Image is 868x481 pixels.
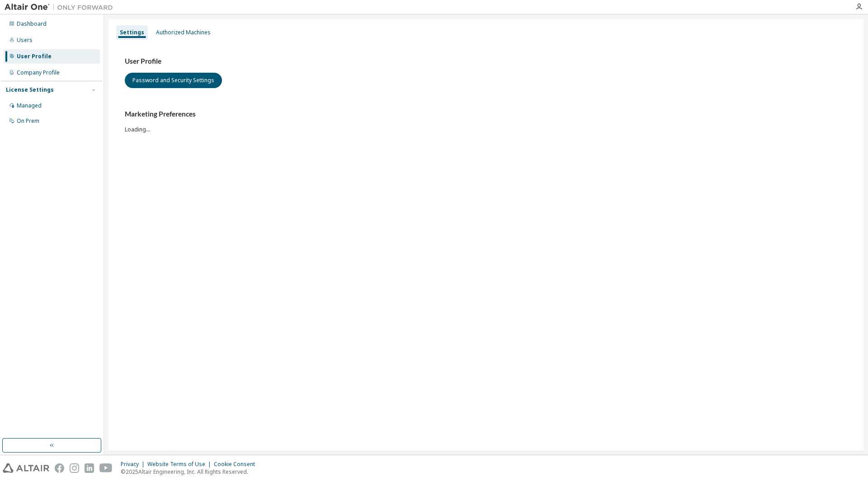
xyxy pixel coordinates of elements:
div: Dashboard [17,20,47,28]
img: altair_logo.svg [3,463,49,473]
div: Loading... [125,110,847,133]
div: Website Terms of Use [147,461,214,468]
div: Users [17,37,33,44]
img: instagram.svg [70,463,79,473]
img: facebook.svg [55,463,64,473]
div: Privacy [121,461,147,468]
button: Password and Security Settings [125,73,222,88]
div: Settings [120,29,144,36]
img: linkedin.svg [85,463,94,473]
p: © 2025 Altair Engineering, Inc. All Rights Reserved. [121,468,260,476]
div: On Prem [17,117,39,125]
img: youtube.svg [99,463,113,473]
div: Managed [17,102,42,109]
div: Authorized Machines [156,29,211,36]
div: User Profile [17,53,52,60]
h3: User Profile [125,57,847,66]
div: License Settings [6,86,54,93]
img: Altair One [5,3,118,12]
h3: Marketing Preferences [125,110,847,119]
div: Company Profile [17,69,60,76]
div: Cookie Consent [214,461,260,468]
